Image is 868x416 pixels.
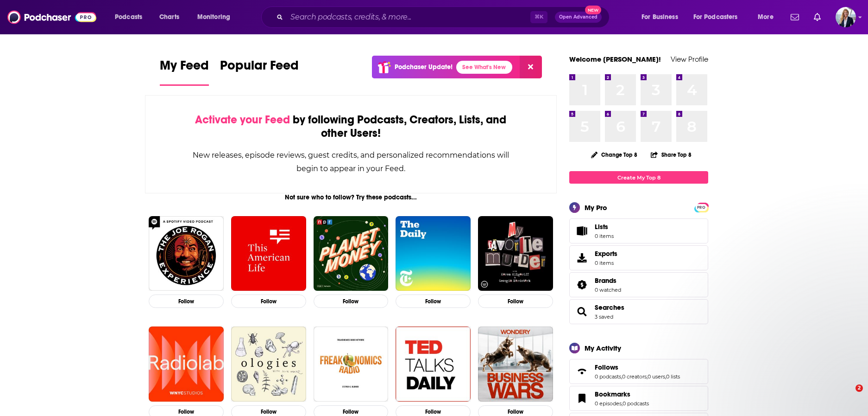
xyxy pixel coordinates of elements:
span: 2 [855,384,863,392]
span: Follows [595,363,618,371]
button: Follow [396,294,471,308]
a: 0 podcasts [595,373,621,380]
button: Follow [478,294,553,308]
span: Open Advanced [559,15,598,19]
div: Not sure who to follow? Try these podcasts... [145,193,557,201]
span: Popular Feed [220,58,299,79]
a: Exports [569,245,708,270]
span: Lists [572,224,591,237]
button: Follow [231,294,306,308]
img: Podchaser - Follow, Share and Rate Podcasts [7,8,96,26]
span: Activate your Feed [195,113,290,127]
button: open menu [108,10,154,25]
div: My Activity [585,344,621,352]
div: New releases, episode reviews, guest credits, and personalized recommendations will begin to appe... [192,148,510,175]
span: ⌘ K [530,11,547,23]
img: Radiolab [149,326,224,402]
span: Lists [595,223,614,231]
img: The Joe Rogan Experience [149,216,224,291]
span: New [585,6,602,14]
span: More [758,11,774,24]
span: Searches [569,299,708,324]
a: 0 lists [666,373,680,380]
span: Lists [595,223,608,231]
span: For Business [642,11,678,24]
input: Search podcasts, credits, & more... [287,10,530,25]
a: Follows [572,365,591,378]
button: open menu [751,10,785,25]
iframe: Intercom live chat [837,384,859,407]
a: 0 podcasts [623,400,649,407]
button: Change Top 8 [585,149,643,160]
a: Bookmarks [595,390,649,398]
span: My Feed [160,58,209,79]
span: Exports [595,250,617,258]
button: open menu [635,10,690,25]
a: Follows [595,363,680,371]
span: , [647,373,648,380]
a: Welcome [PERSON_NAME]! [569,55,661,64]
span: For Podcasters [693,11,738,24]
div: by following Podcasts, Creators, Lists, and other Users! [192,113,510,140]
button: open menu [687,10,751,25]
a: Brands [595,276,621,285]
img: This American Life [231,216,306,291]
a: My Feed [160,58,209,86]
img: Ologies with Alie Ward [231,326,306,402]
span: , [665,373,666,380]
a: Popular Feed [220,58,299,86]
a: 0 episodes [595,400,622,407]
a: Show notifications dropdown [810,9,824,25]
button: Follow [149,294,224,308]
span: Follows [569,359,708,384]
a: Charts [153,10,185,25]
img: Planet Money [314,216,389,291]
span: Bookmarks [595,390,630,398]
span: , [621,373,622,380]
span: Bookmarks [569,386,708,411]
span: Brands [569,272,708,297]
p: Podchaser Update! [395,63,453,71]
span: 0 items [595,233,614,239]
a: PRO [696,204,707,211]
img: User Profile [836,7,856,27]
button: Show profile menu [836,7,856,27]
img: TED Talks Daily [396,326,471,402]
a: Bookmarks [572,392,591,405]
a: See What's New [456,61,512,74]
img: Business Wars [478,326,553,402]
button: Open AdvancedNew [555,12,602,23]
img: The Daily [396,216,471,291]
a: 0 creators [622,373,647,380]
img: Freakonomics Radio [314,326,389,402]
span: Podcasts [115,11,142,24]
a: Show notifications dropdown [787,9,803,25]
img: My Favorite Murder with Karen Kilgariff and Georgia Hardstark [478,216,553,291]
div: Search podcasts, credits, & more... [270,6,618,28]
a: 0 users [648,373,665,380]
a: Searches [595,303,624,312]
span: Logged in as carolynchauncey [836,7,856,27]
div: My Pro [585,203,607,212]
a: 3 saved [595,314,613,320]
a: 0 watched [595,287,621,293]
span: 0 items [595,260,617,266]
button: Follow [314,294,389,308]
span: Charts [159,11,179,24]
a: View Profile [671,55,708,64]
button: Share Top 8 [650,146,692,164]
span: Monitoring [197,11,230,24]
